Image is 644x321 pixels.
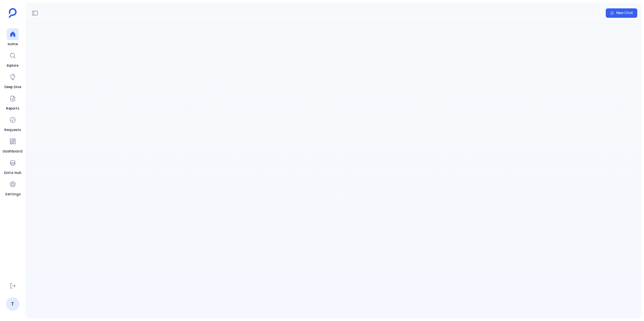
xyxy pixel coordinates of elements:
span: Home [7,42,19,47]
span: Explore [7,63,19,68]
a: Explore [7,50,19,68]
span: Requests [4,127,21,133]
span: New Chat [616,11,633,15]
a: Data Hub [4,157,21,176]
a: Deep Dive [4,71,21,90]
span: Settings [5,192,20,197]
a: T [6,297,19,311]
a: Settings [5,178,20,197]
button: New Chat [606,8,637,18]
a: Home [7,28,19,47]
a: Dashboard [3,135,22,154]
a: Reports [6,92,19,111]
span: Dashboard [3,149,22,154]
span: Reports [6,106,19,111]
span: Data Hub [4,170,21,176]
img: petavue logo [9,8,17,18]
span: Deep Dive [4,84,21,90]
a: Requests [4,114,21,133]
